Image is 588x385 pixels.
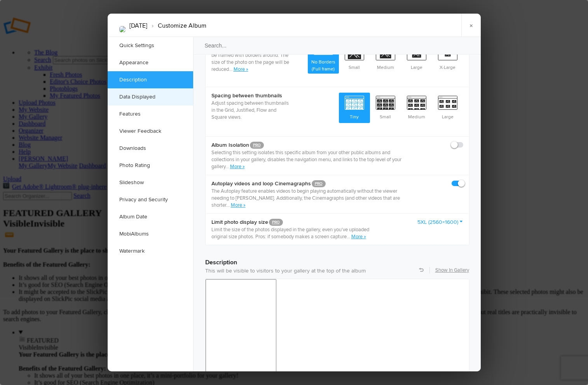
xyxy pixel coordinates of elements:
[250,142,264,149] a: PRO
[193,37,482,54] input: Search...
[308,38,339,74] span: No Borders (Full frame)
[108,225,193,243] a: MobiAlbums
[108,157,193,174] a: Photo Rating
[269,219,283,226] a: PRO
[108,140,193,157] a: Downloads
[108,123,193,140] a: Viewer Feedback
[226,202,231,208] span: ...
[432,93,463,121] span: Large
[351,234,366,240] a: More »
[108,208,193,225] a: Album Date
[211,188,413,209] p: The Autoplay feature enables videos to begin playing automatically without the viewer needing to ...
[108,105,193,123] a: Features
[211,141,413,149] b: Album Isolation
[211,218,375,226] b: Limit photo display size
[339,43,370,72] span: Small
[230,163,245,170] a: More »
[108,191,193,208] a: Privacy and Security
[432,43,463,72] span: X-Large
[108,54,193,71] a: Appearance
[417,218,463,226] a: 5XL (2560×1600)
[227,163,230,170] span: ..
[119,26,126,32] img: 2025-08-21_Josey_First_Day_of_School-06.jpg
[347,234,351,240] span: ...
[108,174,193,191] a: Slideshow
[401,43,432,72] span: Large
[108,37,193,54] a: Quick Settings
[234,66,248,72] a: More »
[108,88,193,105] a: Data Displayed
[401,93,432,121] span: Medium
[211,92,289,100] b: Spacing between thumbnails
[339,93,370,121] span: Tiny
[211,100,289,121] p: Adjust spacing between thumbnails in the Grid, Justified, Flow and Square views.
[108,243,193,260] a: Watermark
[419,267,424,272] a: Revert
[147,19,206,32] li: Customize Album
[129,19,147,32] li: [DATE]
[211,180,413,188] b: Autoplay videos and loop Cinemagraphs
[205,251,469,267] h3: Description
[211,45,289,73] p: Photos in the Large view style will be framed with borders around. The size of the photo on the p...
[312,180,326,187] a: PRO
[370,93,401,121] span: Small
[435,267,469,274] a: Show In Gallery
[205,267,469,275] p: This will be visible to visitors to your gallery at the top of the album
[211,149,413,170] p: Selecting this setting isolates this specific album from your other public albums and collections...
[370,43,401,72] span: Medium
[108,71,193,88] a: Description
[211,226,375,240] p: Limit the size of the photos displayed in the gallery, even you’ve uploaded original size photos....
[461,14,481,37] a: ×
[231,202,246,208] a: More »
[229,66,234,72] span: ...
